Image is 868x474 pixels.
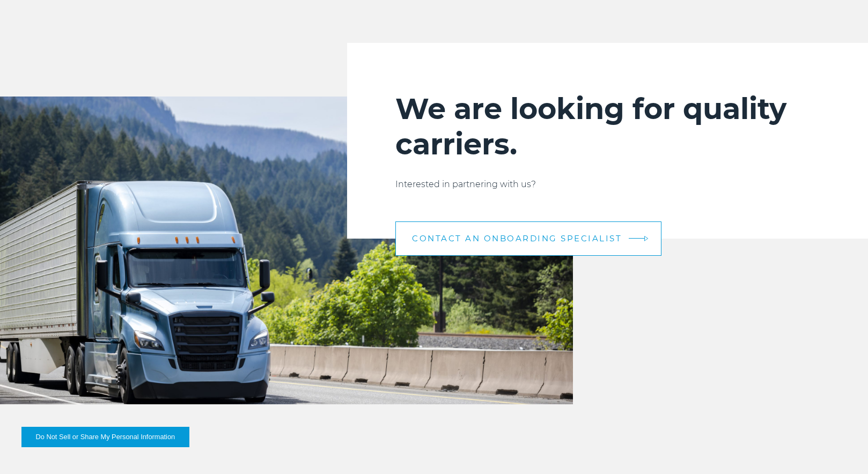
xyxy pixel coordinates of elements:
p: Interested in partnering with us? [395,178,820,191]
button: Do Not Sell or Share My Personal Information [21,427,189,447]
a: CONTACT AN ONBOARDING SPECIALIST arrow arrow [395,221,661,256]
img: arrow [644,236,649,242]
h2: We are looking for quality carriers. [395,91,820,162]
span: CONTACT AN ONBOARDING SPECIALIST [412,234,622,242]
